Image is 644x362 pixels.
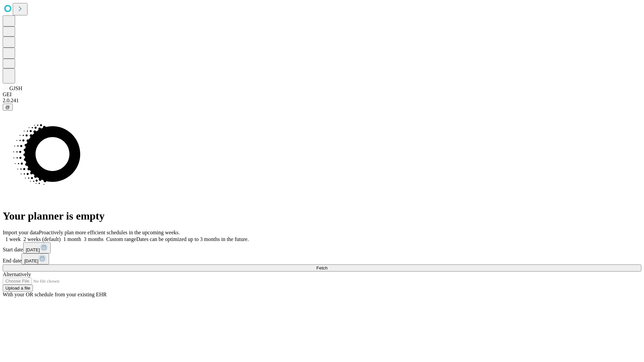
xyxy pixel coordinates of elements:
span: GJSH [9,85,22,91]
span: Alternatively [3,271,31,277]
div: GEI [3,92,641,98]
button: @ [3,104,13,111]
span: 3 months [84,236,104,242]
button: Fetch [3,264,641,271]
div: End date [3,253,641,264]
span: 1 week [5,236,21,242]
span: 1 month [63,236,81,242]
span: [DATE] [26,247,40,252]
span: @ [5,105,10,110]
button: [DATE] [21,253,49,264]
span: [DATE] [24,258,38,263]
h1: Your planner is empty [3,210,641,222]
span: Dates can be optimized up to 3 months in the future. [136,236,249,242]
span: Custom range [106,236,136,242]
span: 2 weeks (default) [23,236,61,242]
span: Fetch [316,265,327,270]
div: Start date [3,242,641,253]
span: With your OR schedule from your existing EHR [3,292,107,297]
span: Import your data [3,230,39,235]
div: 2.0.241 [3,98,641,104]
span: Proactively plan more efficient schedules in the upcoming weeks. [39,230,180,235]
button: [DATE] [23,242,51,253]
button: Upload a file [3,285,33,292]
